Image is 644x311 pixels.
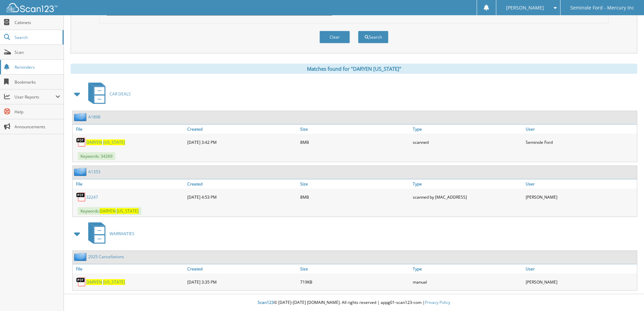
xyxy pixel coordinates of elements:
span: Bookmarks [15,79,60,85]
img: scan123-logo-white.svg [7,3,57,12]
span: DARYEN [86,279,102,285]
a: Created [186,264,299,273]
img: PDF.png [76,192,86,202]
div: scanned by [MAC_ADDRESS] [411,190,524,204]
div: scanned [411,135,524,149]
div: [PERSON_NAME] [524,190,637,204]
div: manual [411,275,524,289]
span: Cabinets [15,20,60,25]
span: [US_STATE] [117,208,139,214]
span: CAR DEALS [110,91,131,97]
iframe: Chat Widget [610,279,644,311]
img: PDF.png [76,137,86,147]
span: Keywords: [78,207,141,215]
div: Matches found for "DARYEN [US_STATE]" [71,64,637,74]
a: DARYEN [US_STATE] [86,279,125,285]
div: [DATE] 3:35 PM [186,275,299,289]
div: 8MB [299,135,411,149]
span: [PERSON_NAME] [506,6,544,10]
a: CAR DEALS [84,81,131,107]
div: 719KB [299,275,411,289]
div: [PERSON_NAME] [524,275,637,289]
span: Reminders [15,64,60,70]
span: DARYEN [86,139,102,145]
a: A1898 [88,114,100,120]
a: User [524,179,637,188]
a: File [73,125,186,134]
a: File [73,179,186,188]
span: Scan123 [258,299,274,305]
span: User Reports [15,94,55,100]
span: DARYEN [100,208,116,214]
span: Scan [15,49,60,55]
button: Search [358,31,388,43]
div: [DATE] 4:53 PM [186,190,299,204]
span: Search [15,35,59,40]
div: [DATE] 3:42 PM [186,135,299,149]
a: User [524,125,637,134]
button: Clear [319,31,350,43]
span: Help [15,109,60,115]
a: Created [186,125,299,134]
div: © [DATE]-[DATE] [DOMAIN_NAME]. All rights reserved | appg01-scan123-com | [64,294,644,311]
a: 2025 Cancellations [88,254,124,260]
span: [US_STATE] [103,279,125,285]
a: Size [299,264,411,273]
a: User [524,264,637,273]
a: WARRANTIES [84,220,135,247]
span: Seminole Ford - Mercury Inc [570,6,634,10]
a: Created [186,179,299,188]
div: 8MB [299,190,411,204]
span: Keywords: 34269 [78,152,115,160]
a: Privacy Policy [425,299,450,305]
a: File [73,264,186,273]
a: Type [411,125,524,134]
img: folder2.png [74,113,88,121]
a: Type [411,264,524,273]
a: DARYEN [US_STATE] [86,139,125,145]
img: folder2.png [74,252,88,261]
a: 32247 [86,194,98,200]
span: Announcements [15,124,60,130]
span: WARRANTIES [110,231,135,237]
a: Size [299,125,411,134]
img: PDF.png [76,277,86,287]
a: Size [299,179,411,188]
img: folder2.png [74,168,88,176]
a: Type [411,179,524,188]
span: [US_STATE] [103,139,125,145]
a: A1353 [88,169,100,175]
div: Seminole Ford [524,135,637,149]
